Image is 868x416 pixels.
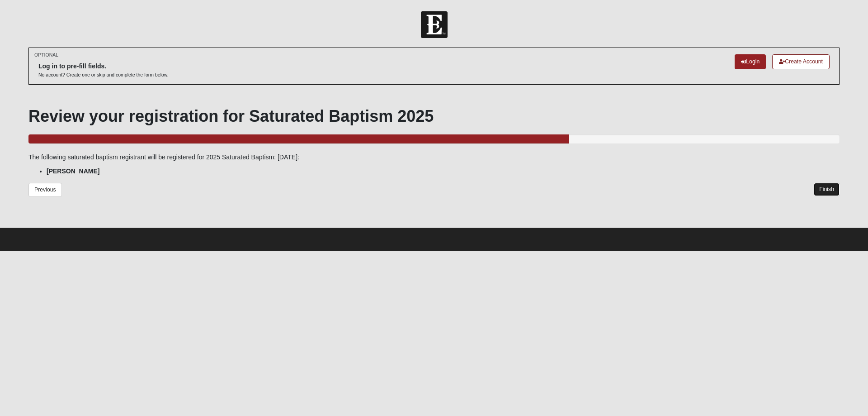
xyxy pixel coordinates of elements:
a: Create Account [772,54,830,69]
p: The following saturated baptism registrant will be registered for 2025 Saturated Baptism: [DATE]: [28,153,840,162]
a: Login [735,54,766,69]
a: Previous [28,183,62,197]
p: No account? Create one or skip and complete the form below. [38,72,169,78]
small: OPTIONAL [34,52,58,58]
a: Finish [814,183,840,196]
strong: [PERSON_NAME] [47,167,99,175]
img: Church of Eleven22 Logo [421,11,448,38]
h1: Review your registration for Saturated Baptism 2025 [28,106,840,126]
h6: Log in to pre-fill fields. [38,62,169,70]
